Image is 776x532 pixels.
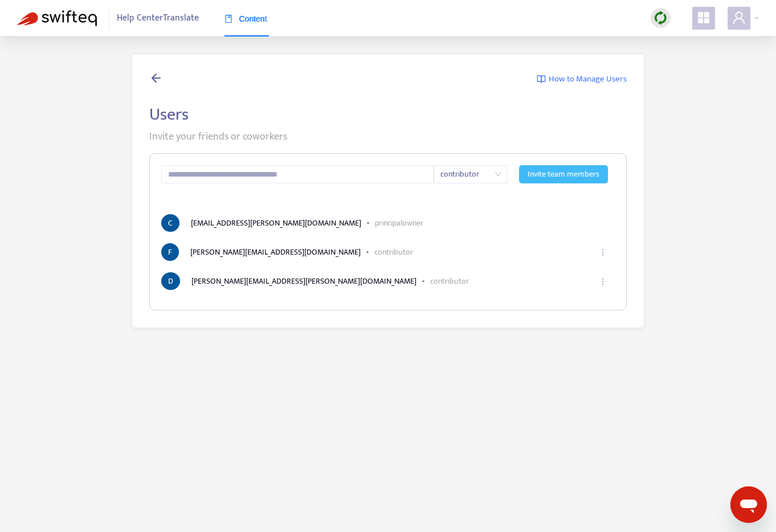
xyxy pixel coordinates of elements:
button: Invite team members [519,165,608,183]
span: Invite team members [528,168,599,181]
button: ellipsis [593,269,611,294]
li: [EMAIL_ADDRESS][PERSON_NAME][DOMAIN_NAME] [161,214,615,232]
p: principal owner [375,217,423,229]
a: How to Manage Users [537,71,627,87]
img: Swifteq [17,10,97,26]
li: [PERSON_NAME][EMAIL_ADDRESS][DOMAIN_NAME] [161,243,615,261]
span: C [161,214,179,232]
span: Help Center Translate [117,7,199,29]
h2: Users [149,104,627,125]
span: book [224,15,232,23]
span: user [732,11,746,24]
p: contributor [374,246,413,258]
b: - [366,246,369,258]
span: How to Manage Users [549,73,627,86]
img: sync.dc5367851b00ba804db3.png [654,11,668,25]
span: contributor [440,166,501,183]
span: D [161,272,180,290]
p: contributor [430,275,469,287]
button: ellipsis [593,240,611,265]
span: F [161,243,179,261]
span: appstore [697,11,710,24]
b: - [422,275,424,287]
span: ellipsis [599,248,607,256]
span: Content [224,14,267,23]
span: ellipsis [599,277,607,285]
img: image-link [537,75,546,84]
li: [PERSON_NAME][EMAIL_ADDRESS][PERSON_NAME][DOMAIN_NAME] [161,272,615,290]
b: - [367,217,369,229]
p: Invite your friends or coworkers [149,129,627,145]
iframe: Button to launch messaging window, conversation in progress [730,486,767,523]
